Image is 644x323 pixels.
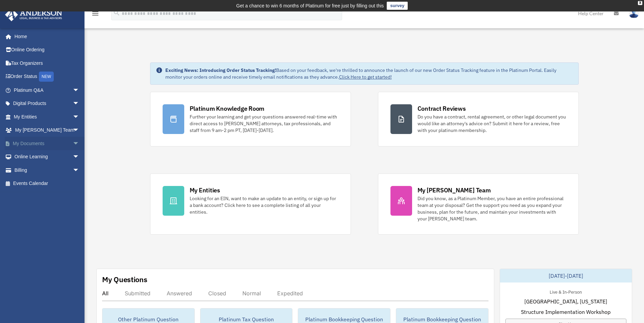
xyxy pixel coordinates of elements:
[5,177,90,190] a: Events Calendar
[277,290,303,297] div: Expedited
[73,124,86,137] span: arrow_drop_down
[73,163,86,177] span: arrow_drop_down
[5,150,90,164] a: Online Learningarrow_drop_down
[190,113,338,134] div: Further your learning and get your questions answered real-time with direct access to [PERSON_NAM...
[418,113,566,134] div: Do you have a contract, rental agreement, or other legal document you would like an attorney's ad...
[73,97,86,111] span: arrow_drop_down
[378,173,579,235] a: My [PERSON_NAME] Team Did you know, as a Platinum Member, you have an entire professional team at...
[339,74,392,80] a: Click Here to get started!
[5,110,90,124] a: My Entitiesarrow_drop_down
[113,9,120,17] i: search
[638,1,642,5] div: close
[5,70,90,84] a: Order StatusNEW
[5,43,90,57] a: Online Ordering
[190,195,338,215] div: Looking for an EIN, want to make an update to an entity, or sign up for a bank account? Click her...
[73,150,86,164] span: arrow_drop_down
[387,2,408,10] a: survey
[39,72,54,82] div: NEW
[150,173,351,235] a: My Entities Looking for an EIN, want to make an update to an entity, or sign up for a bank accoun...
[5,124,90,137] a: My [PERSON_NAME] Teamarrow_drop_down
[73,83,86,97] span: arrow_drop_down
[500,269,632,282] div: [DATE]-[DATE]
[5,56,90,70] a: Tax Organizers
[236,2,384,10] div: Get a chance to win 6 months of Platinum for free just by filling out this
[378,92,579,146] a: Contract Reviews Do you have a contract, rental agreement, or other legal document you would like...
[102,274,147,285] div: My Questions
[190,186,220,194] div: My Entities
[91,9,99,18] i: menu
[5,163,90,177] a: Billingarrow_drop_down
[167,290,192,297] div: Answered
[242,290,261,297] div: Normal
[5,83,90,97] a: Platinum Q&Aarrow_drop_down
[125,290,150,297] div: Submitted
[190,104,265,113] div: Platinum Knowledge Room
[521,308,611,316] span: Structure Implementation Workshop
[165,67,276,73] strong: Exciting News: Introducing Order Status Tracking!
[150,92,351,146] a: Platinum Knowledge Room Further your learning and get your questions answered real-time with dire...
[73,137,86,151] span: arrow_drop_down
[91,12,99,18] a: menu
[5,30,86,43] a: Home
[5,137,90,150] a: My Documentsarrow_drop_down
[524,297,607,305] span: [GEOGRAPHIC_DATA], [US_STATE]
[102,290,109,297] div: All
[3,8,64,21] img: Anderson Advisors Platinum Portal
[208,290,226,297] div: Closed
[73,110,86,124] span: arrow_drop_down
[165,67,573,80] div: Based on your feedback, we're thrilled to announce the launch of our new Order Status Tracking fe...
[629,8,639,18] img: User Pic
[418,186,491,194] div: My [PERSON_NAME] Team
[418,195,566,222] div: Did you know, as a Platinum Member, you have an entire professional team at your disposal? Get th...
[5,97,90,110] a: Digital Productsarrow_drop_down
[418,104,466,113] div: Contract Reviews
[544,288,587,295] div: Live & In-Person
